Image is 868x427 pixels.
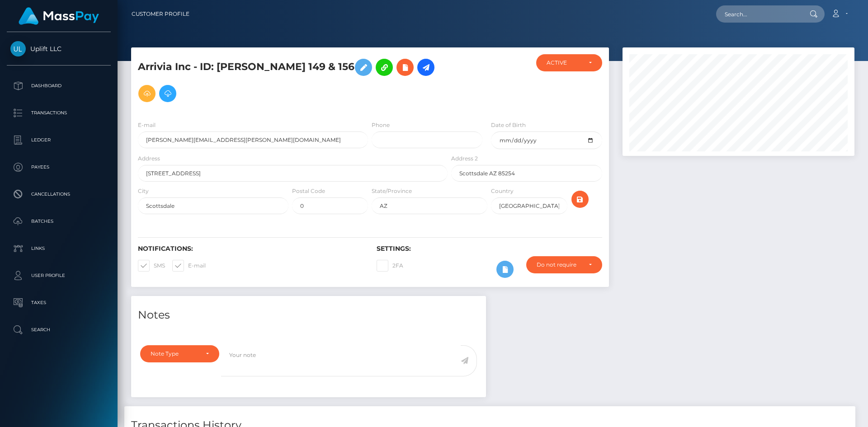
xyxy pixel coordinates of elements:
label: Postal Code [292,187,325,195]
label: Date of Birth [491,121,526,129]
p: Taxes [10,296,107,310]
p: User Profile [10,269,107,282]
a: Ledger [7,129,111,151]
img: MassPay Logo [19,7,99,25]
label: Country [491,187,514,195]
a: Taxes [7,291,111,314]
a: Transactions [7,102,111,124]
a: Cancellations [7,183,111,206]
div: Do not require [537,261,581,268]
p: Payees [10,160,107,174]
span: Uplift LLC [7,45,111,53]
h6: Settings: [377,245,602,253]
a: Payees [7,156,111,178]
label: Address 2 [451,155,478,163]
a: Customer Profile [132,5,189,23]
a: Batches [7,210,111,233]
a: Initiate Payout [417,59,434,76]
a: Search [7,319,111,341]
h5: Arrivia Inc - ID: [PERSON_NAME] 149 & 156 [138,54,443,107]
p: Links [10,242,107,255]
label: E-mail [172,260,206,272]
h6: Notifications: [138,245,363,253]
button: Do not require [526,256,602,273]
label: SMS [138,260,165,272]
p: Ledger [10,133,107,147]
a: User Profile [7,264,111,287]
div: ACTIVE [547,59,581,66]
label: State/Province [372,187,412,195]
p: Cancellations [10,188,107,201]
p: Transactions [10,106,107,120]
div: Note Type [151,350,198,357]
button: ACTIVE [536,54,602,71]
label: Phone [372,121,390,129]
input: Search... [716,5,801,23]
label: City [138,187,149,195]
label: 2FA [377,260,403,272]
p: Dashboard [10,79,107,93]
p: Batches [10,215,107,228]
img: Uplift LLC [10,41,26,56]
a: Dashboard [7,75,111,97]
h4: Notes [138,307,479,323]
a: Links [7,237,111,260]
button: Note Type [140,345,219,362]
p: Search [10,323,107,337]
label: E-mail [138,121,156,129]
label: Address [138,155,160,163]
